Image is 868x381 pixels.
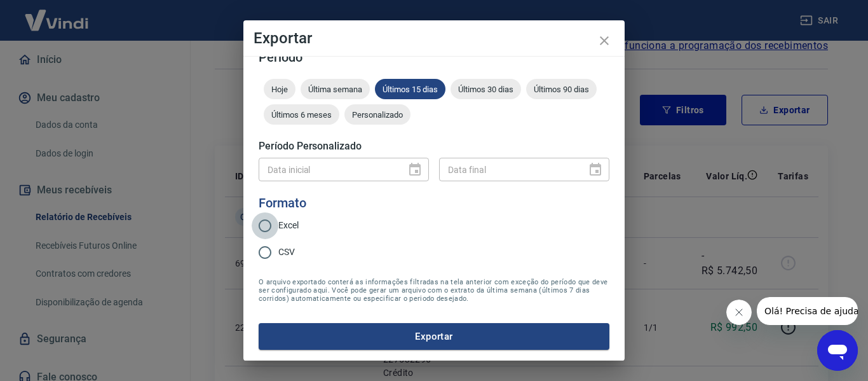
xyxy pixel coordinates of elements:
[589,25,620,56] button: close
[264,104,339,125] div: Últimos 6 meses
[375,79,445,99] div: Últimos 15 dias
[301,85,370,94] span: Última semana
[259,51,609,64] h5: Período
[259,278,609,303] span: O arquivo exportado conterá as informações filtradas na tela anterior com exceção do período que ...
[259,323,609,350] button: Exportar
[259,194,306,212] legend: Formato
[264,110,339,120] span: Últimos 6 meses
[8,9,107,19] span: Olá! Precisa de ajuda?
[526,79,597,99] div: Últimos 90 dias
[278,219,299,232] span: Excel
[278,246,295,259] span: CSV
[726,300,752,325] iframe: Fechar mensagem
[757,297,858,325] iframe: Mensagem da empresa
[526,85,597,94] span: Últimos 90 dias
[439,158,578,181] input: DD/MM/YYYY
[344,110,410,120] span: Personalizado
[254,31,614,46] h4: Exportar
[375,85,445,94] span: Últimos 15 dias
[344,104,410,125] div: Personalizado
[301,79,370,99] div: Última semana
[259,158,397,181] input: DD/MM/YYYY
[451,79,521,99] div: Últimos 30 dias
[451,85,521,94] span: Últimos 30 dias
[259,140,609,153] h5: Período Personalizado
[817,330,858,371] iframe: Botão para abrir a janela de mensagens
[264,85,295,94] span: Hoje
[264,79,295,99] div: Hoje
